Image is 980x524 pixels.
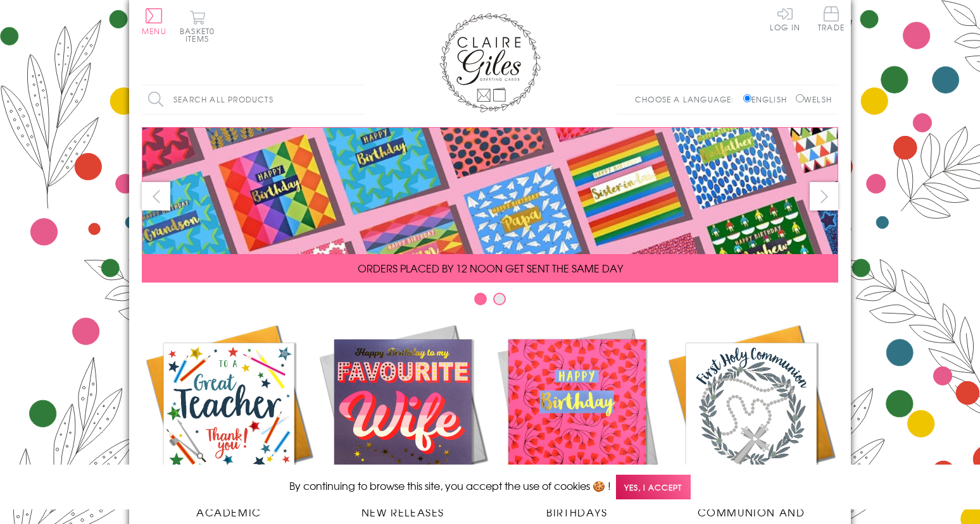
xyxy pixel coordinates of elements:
span: ORDERS PLACED BY 12 NOON GET SENT THE SAME DAY [358,260,623,276]
span: Academic [196,504,261,520]
span: Trade [818,6,845,31]
a: Academic [142,321,316,520]
label: Welsh [796,94,832,105]
span: 0 items [185,25,215,44]
span: Menu [142,25,166,37]
button: Carousel Page 1 (Current Slide) [474,293,487,305]
input: Welsh [796,94,804,102]
a: New Releases [316,321,490,520]
a: Birthdays [490,321,664,520]
div: Carousel Pagination [142,292,838,312]
input: Search all products [142,85,363,114]
label: English [743,94,793,105]
span: Birthdays [546,504,607,520]
img: Claire Giles Greetings Cards [439,13,541,113]
button: prev [142,182,170,210]
span: New Releases [361,504,444,520]
button: Carousel Page 2 [493,293,506,305]
a: Log In [770,6,800,31]
button: next [810,182,838,210]
input: Search [351,85,363,114]
a: Trade [818,6,845,34]
p: Choose a language: [635,94,741,105]
input: English [743,94,751,102]
button: Menu [142,8,166,35]
span: Yes, I accept [616,475,691,499]
button: Basket0 items [180,10,215,42]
